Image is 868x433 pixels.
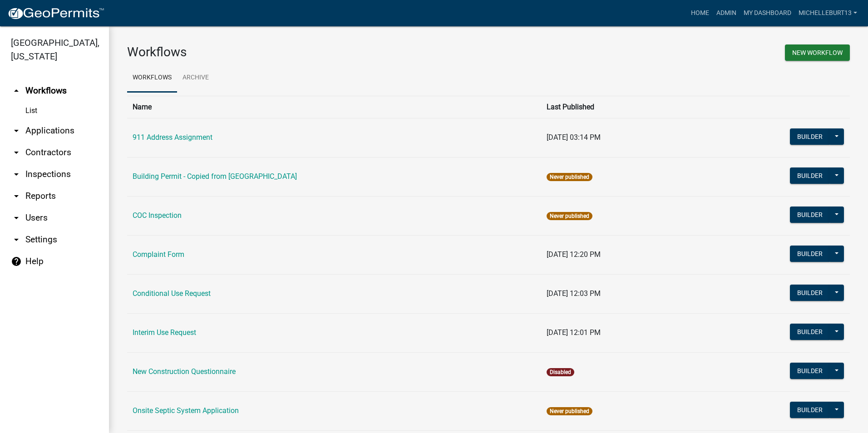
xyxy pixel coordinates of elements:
[133,211,182,220] a: COC Inspection
[133,406,239,415] a: Onsite Septic System Application
[11,85,22,96] i: arrow_drop_up
[541,96,695,118] th: Last Published
[127,96,541,118] th: Name
[790,285,830,301] button: Builder
[547,250,601,259] span: [DATE] 12:20 PM
[127,44,482,60] h3: Workflows
[547,368,574,376] span: Disabled
[790,246,830,262] button: Builder
[790,128,830,145] button: Builder
[547,328,601,337] span: [DATE] 12:01 PM
[547,407,592,415] span: Never published
[11,191,22,202] i: arrow_drop_down
[127,64,177,93] a: Workflows
[11,212,22,223] i: arrow_drop_down
[11,234,22,245] i: arrow_drop_down
[133,172,297,181] a: Building Permit - Copied from [GEOGRAPHIC_DATA]
[790,207,830,223] button: Builder
[11,169,22,180] i: arrow_drop_down
[790,324,830,340] button: Builder
[687,5,713,22] a: Home
[133,250,184,259] a: Complaint Form
[11,256,22,267] i: help
[713,5,740,22] a: Admin
[547,133,601,142] span: [DATE] 03:14 PM
[11,147,22,158] i: arrow_drop_down
[133,367,236,376] a: New Construction Questionnaire
[740,5,795,22] a: My Dashboard
[133,328,196,337] a: Interim Use Request
[133,133,212,142] a: 911 Address Assignment
[790,167,830,184] button: Builder
[547,212,592,220] span: Never published
[133,289,211,298] a: Conditional Use Request
[547,173,592,181] span: Never published
[795,5,861,22] a: michelleburt13
[790,402,830,418] button: Builder
[790,363,830,379] button: Builder
[11,125,22,136] i: arrow_drop_down
[177,64,214,93] a: Archive
[785,44,850,61] button: New Workflow
[547,289,601,298] span: [DATE] 12:03 PM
